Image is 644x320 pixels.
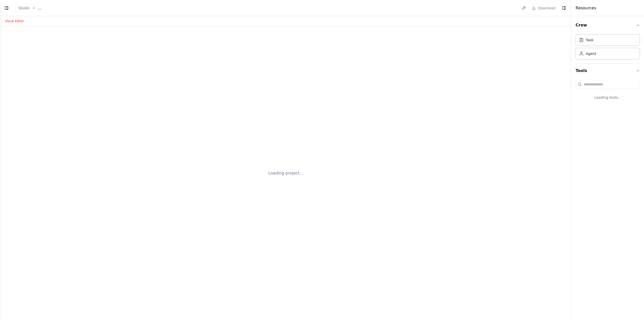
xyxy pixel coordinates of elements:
[576,91,640,104] div: Loading tools...
[576,18,640,32] button: Crew
[586,38,593,43] div: Task
[576,5,596,11] h4: Resources
[576,78,640,108] div: Tools
[18,6,42,11] nav: breadcrumb
[576,32,640,63] div: Crew
[576,64,640,78] button: Tools
[560,5,568,12] button: Hide right sidebar
[268,170,303,176] div: Loading project...
[3,5,10,12] button: Show left sidebar
[38,6,42,11] span: ...
[586,51,596,56] div: Agent
[2,18,27,24] button: Visual Editor
[18,6,30,10] a: Studio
